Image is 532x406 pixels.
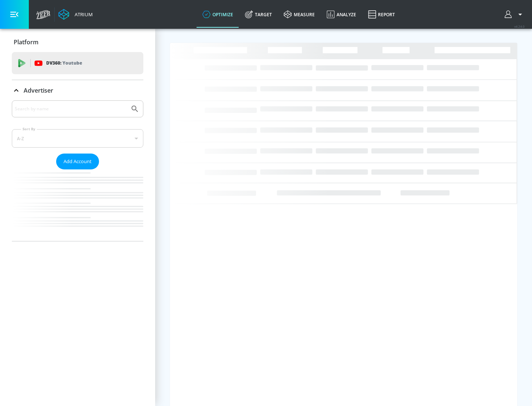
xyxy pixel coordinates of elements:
[24,86,53,94] p: Advertiser
[56,154,99,169] button: Add Account
[15,104,127,114] input: Search by name
[362,1,401,28] a: Report
[12,32,143,52] div: Platform
[12,80,143,101] div: Advertiser
[64,157,92,166] span: Add Account
[12,100,143,241] div: Advertiser
[62,59,82,67] p: Youtube
[72,11,93,18] div: Atrium
[239,1,278,28] a: Target
[12,52,143,74] div: DV360: Youtube
[12,169,143,241] nav: list of Advertiser
[12,129,143,148] div: A-Z
[321,1,362,28] a: Analyze
[58,9,93,20] a: Atrium
[46,59,82,67] p: DV360:
[21,127,37,131] label: Sort By
[514,24,525,28] span: v 4.24.0
[197,1,239,28] a: optimize
[278,1,321,28] a: measure
[14,38,38,46] p: Platform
